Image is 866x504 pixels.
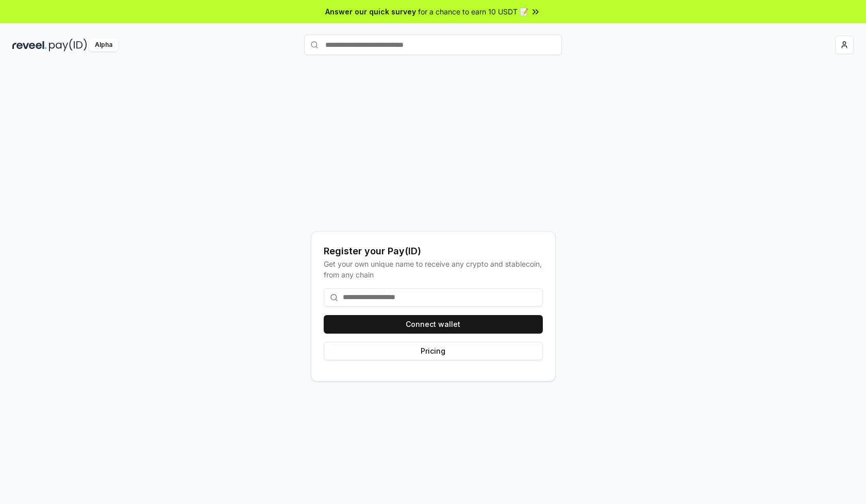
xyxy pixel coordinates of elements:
[418,6,528,17] span: for a chance to earn 10 USDT 📝
[89,39,118,51] div: Alpha
[49,39,87,51] img: pay_id
[324,244,543,258] div: Register your Pay(ID)
[325,6,416,17] span: Answer our quick survey
[324,258,543,280] div: Get your own unique name to receive any crypto and stablecoin, from any chain
[324,342,543,360] button: Pricing
[12,39,47,51] img: reveel_dark
[324,315,543,334] button: Connect wallet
